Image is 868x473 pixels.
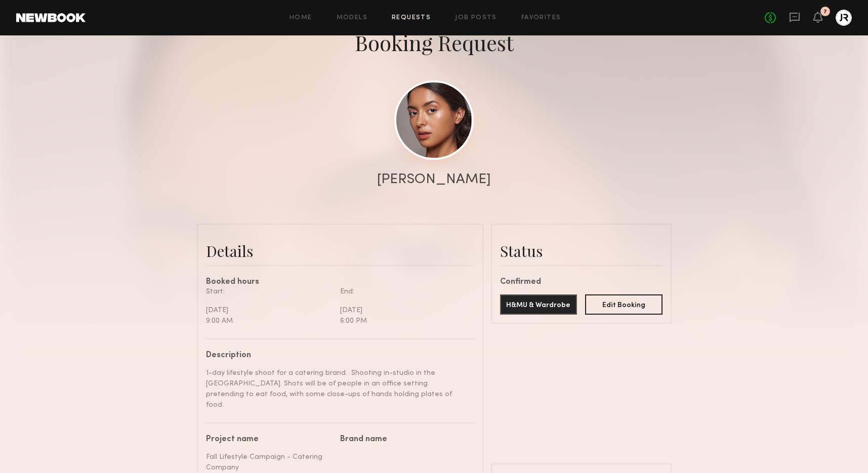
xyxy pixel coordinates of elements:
div: Details [206,241,474,261]
a: Home [290,15,312,21]
a: Models [337,15,367,21]
div: Fall Lifestyle Campaign - Catering Company [206,452,333,473]
div: 9:00 AM [206,316,333,326]
div: Status [500,241,663,261]
div: [PERSON_NAME] [377,173,491,187]
div: Booked hours [206,278,474,286]
div: 6:00 PM [340,316,467,326]
button: Edit Booking [585,294,663,315]
div: [DATE] [340,305,467,316]
div: [DATE] [206,305,333,316]
a: Job Posts [455,15,497,21]
div: End: [340,286,467,297]
div: Start: [206,286,333,297]
div: Brand name [340,436,467,444]
div: 1-day lifestyle shoot for a catering brand. Shooting in-studio in the [GEOGRAPHIC_DATA]. Shots wi... [206,368,467,410]
a: Favorites [521,15,561,21]
div: Description [206,352,467,360]
div: 7 [823,9,827,15]
div: Booking Request [355,28,514,57]
button: H&MU & Wardrobe [500,294,577,315]
a: Requests [392,15,431,21]
div: Confirmed [500,278,663,286]
div: Project name [206,436,333,444]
